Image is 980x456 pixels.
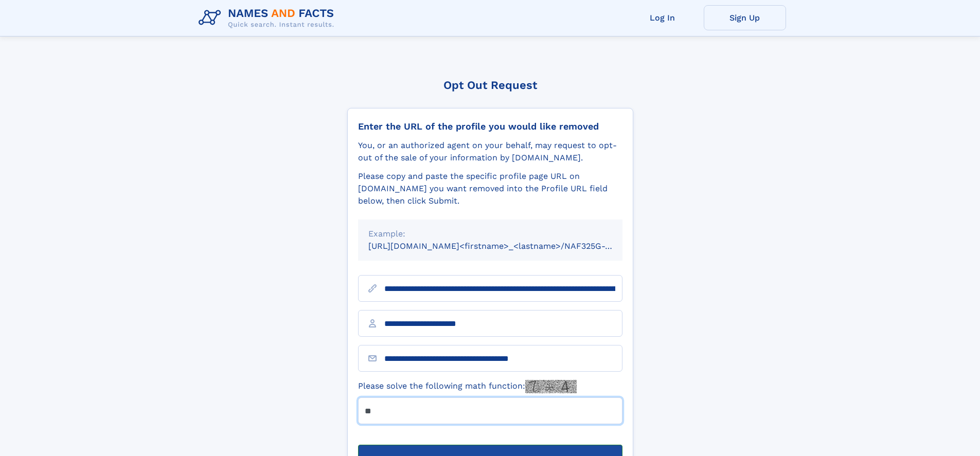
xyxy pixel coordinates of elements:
div: Example: [368,228,612,240]
div: Enter the URL of the profile you would like removed [358,121,622,132]
img: Logo Names and Facts [194,4,343,32]
a: Sign Up [704,5,786,30]
div: Opt Out Request [347,79,633,92]
div: You, or an authorized agent on your behalf, may request to opt-out of the sale of your informatio... [358,139,622,164]
label: Please solve the following math function: [358,380,577,393]
a: Log In [621,5,704,30]
small: [URL][DOMAIN_NAME]<firstname>_<lastname>/NAF325G-xxxxxxxx [368,241,642,251]
div: Please copy and paste the specific profile page URL on [DOMAIN_NAME] you want removed into the Pr... [358,170,622,207]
